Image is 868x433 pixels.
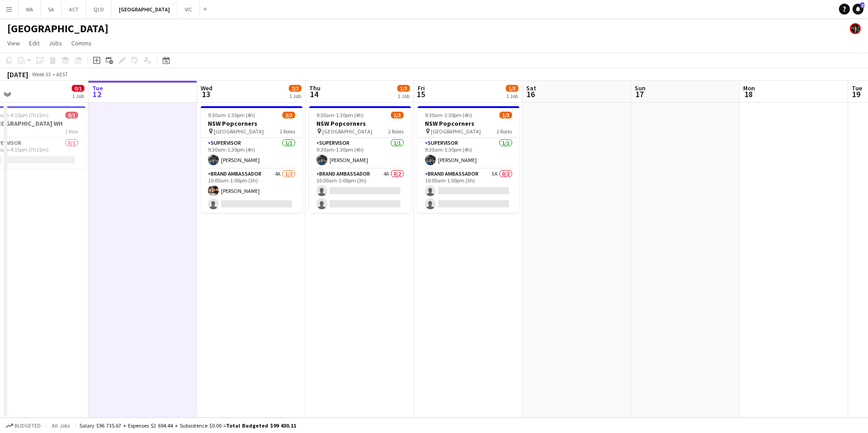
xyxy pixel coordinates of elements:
[86,0,112,18] button: QLD
[860,2,864,8] span: 2
[226,422,296,429] span: Total Budgeted $99 430.11
[853,4,863,15] a: 2
[71,39,92,47] span: Comms
[7,39,20,47] span: View
[56,71,68,78] div: AEST
[7,70,28,79] div: [DATE]
[49,39,62,47] span: Jobs
[79,422,296,429] div: Salary $96 735.67 + Expenses $2 694.44 + Subsistence $0.00 =
[178,0,200,18] button: VIC
[68,37,95,49] a: Comms
[50,422,72,429] span: All jobs
[41,0,62,18] button: SA
[45,37,66,49] a: Jobs
[25,37,43,49] a: Edit
[112,0,178,18] button: [GEOGRAPHIC_DATA]
[62,0,86,18] button: ACT
[4,37,24,49] a: View
[5,421,42,431] button: Budgeted
[7,22,108,35] h1: [GEOGRAPHIC_DATA]
[29,39,39,47] span: Edit
[850,23,861,34] app-user-avatar: Mauricio Torres Barquet
[15,423,41,429] span: Budgeted
[19,0,41,18] button: WA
